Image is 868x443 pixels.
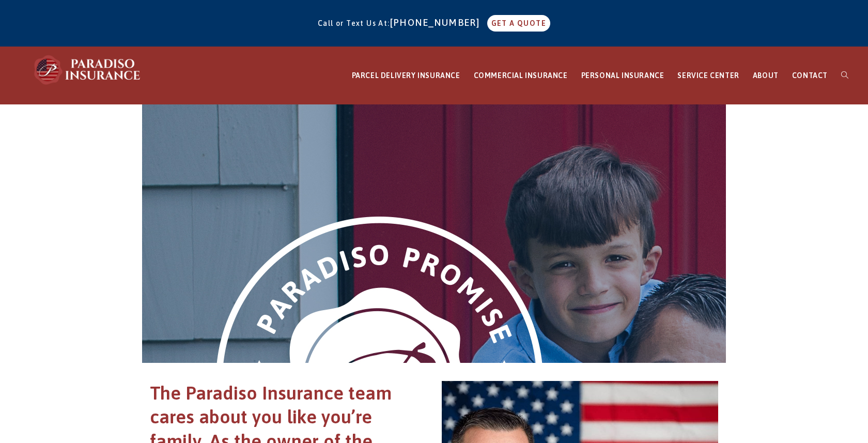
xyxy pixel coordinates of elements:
span: ABOUT [753,71,779,80]
a: [PHONE_NUMBER] [390,17,485,28]
a: COMMERCIAL INSURANCE [467,47,575,104]
span: CONTACT [792,71,828,80]
img: Paradiso Insurance [31,54,145,85]
a: ABOUT [746,47,785,104]
span: Call or Text Us At: [318,19,390,27]
a: GET A QUOTE [487,15,550,32]
a: SERVICE CENTER [671,47,746,104]
a: CONTACT [785,47,834,104]
span: PERSONAL INSURANCE [581,71,664,80]
a: PARCEL DELIVERY INSURANCE [345,47,467,104]
span: SERVICE CENTER [677,71,739,80]
span: PARCEL DELIVERY INSURANCE [352,71,460,80]
span: COMMERCIAL INSURANCE [474,71,568,80]
a: PERSONAL INSURANCE [575,47,671,104]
